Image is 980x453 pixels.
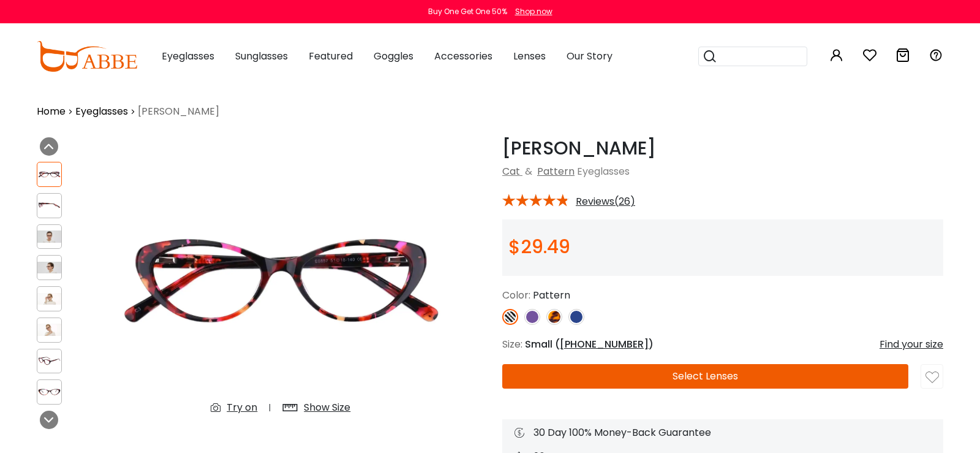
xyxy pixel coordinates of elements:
[514,425,931,440] div: 30 Day 100% Money-Back Guarantee
[37,293,61,305] img: Elena Pattern Acetate Eyeglasses , UniversalBridgeFit Frames from ABBE Glasses
[309,49,353,63] span: Featured
[37,169,61,180] img: Elena Pattern Acetate Eyeglasses , UniversalBridgeFit Frames from ABBE Glasses
[567,49,612,63] span: Our Story
[560,337,649,351] span: [PHONE_NUMBER]
[502,288,530,302] span: Color:
[515,6,552,17] div: Shop now
[525,337,654,351] span: Small ( )
[37,386,61,398] img: Elena Pattern Acetate Eyeglasses , UniversalBridgeFit Frames from ABBE Glasses
[37,355,61,367] img: Elena Pattern Acetate Eyeglasses , UniversalBridgeFit Frames from ABBE Glasses
[533,288,570,302] span: Pattern
[577,164,630,178] span: Eyeglasses
[428,6,507,17] div: Buy One Get One 50%
[37,41,137,72] img: abbeglasses.com
[37,199,61,211] img: Elena Pattern Acetate Eyeglasses , UniversalBridgeFit Frames from ABBE Glasses
[509,6,552,17] a: Shop now
[522,164,535,178] span: &
[75,104,128,119] a: Eyeglasses
[108,137,453,425] img: Elena Pattern Acetate Eyeglasses , UniversalBridgeFit Frames from ABBE Glasses
[502,364,908,389] button: Select Lenses
[235,49,288,63] span: Sunglasses
[304,400,350,415] div: Show Size
[502,164,520,178] a: Cat
[37,262,61,273] img: Elena Pattern Acetate Eyeglasses , UniversalBridgeFit Frames from ABBE Glasses
[925,371,939,384] img: like
[502,337,522,351] span: Size:
[227,400,257,415] div: Try on
[434,49,492,63] span: Accessories
[513,49,546,63] span: Lenses
[37,104,66,119] a: Home
[37,230,61,242] img: Elena Pattern Acetate Eyeglasses , UniversalBridgeFit Frames from ABBE Glasses
[502,137,943,159] h1: [PERSON_NAME]
[508,234,570,260] span: $29.49
[537,164,575,178] a: Pattern
[880,337,943,352] div: Find your size
[374,49,413,63] span: Goggles
[576,196,635,207] span: Reviews(26)
[37,324,61,335] img: Elena Pattern Acetate Eyeglasses , UniversalBridgeFit Frames from ABBE Glasses
[162,49,214,63] span: Eyeglasses
[138,104,219,119] span: [PERSON_NAME]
